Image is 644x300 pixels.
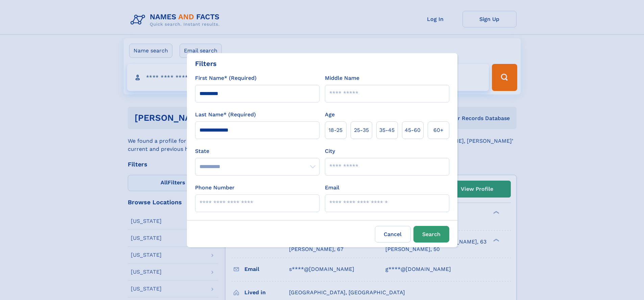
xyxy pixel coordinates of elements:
[379,126,395,134] span: 35‑45
[433,126,444,134] span: 60+
[195,184,235,192] label: Phone Number
[375,226,411,243] label: Cancel
[195,59,217,69] div: Filters
[325,74,359,82] label: Middle Name
[195,74,257,82] label: First Name* (Required)
[354,126,369,134] span: 25‑35
[195,147,319,155] label: State
[329,126,342,134] span: 18‑25
[325,147,335,155] label: City
[413,226,449,243] button: Search
[195,111,256,119] label: Last Name* (Required)
[325,111,335,119] label: Age
[325,184,339,192] label: Email
[405,126,421,134] span: 45‑60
